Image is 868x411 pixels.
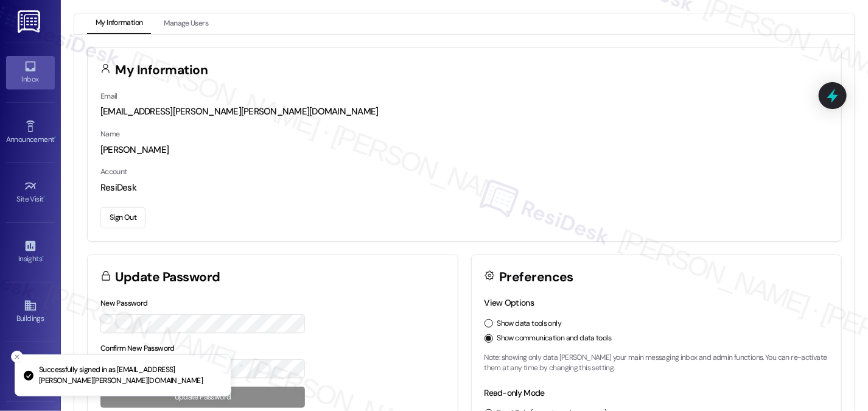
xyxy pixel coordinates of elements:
label: Show communication and data tools [497,333,612,344]
label: Account [100,167,127,177]
label: Name [100,129,120,139]
p: Successfully signed in as [EMAIL_ADDRESS][PERSON_NAME][PERSON_NAME][DOMAIN_NAME] [39,365,221,386]
h3: Preferences [499,271,573,284]
button: Manage Users [155,13,217,34]
img: ResiDesk Logo [18,10,43,33]
a: Leads [6,356,55,388]
h3: Update Password [116,271,220,284]
p: Note: showing only data [PERSON_NAME] your main messaging inbox and admin functions. You can re-a... [485,353,829,374]
label: New Password [100,298,148,308]
label: View Options [485,297,534,308]
span: • [54,133,56,142]
a: Inbox [6,56,55,89]
label: Confirm New Password [100,343,175,353]
label: Email [100,91,117,101]
a: Insights • [6,236,55,269]
div: ResiDesk [100,181,828,194]
a: Site Visit • [6,176,55,209]
h3: My Information [116,64,208,77]
button: My Information [87,13,151,34]
div: [PERSON_NAME] [100,144,828,156]
button: Close toast [11,351,23,363]
a: Buildings [6,295,55,328]
span: • [42,253,44,261]
label: Read-only Mode [485,387,545,398]
div: [EMAIL_ADDRESS][PERSON_NAME][PERSON_NAME][DOMAIN_NAME] [100,105,828,118]
button: Sign Out [100,207,145,228]
label: Show data tools only [497,318,562,329]
span: • [44,193,46,202]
